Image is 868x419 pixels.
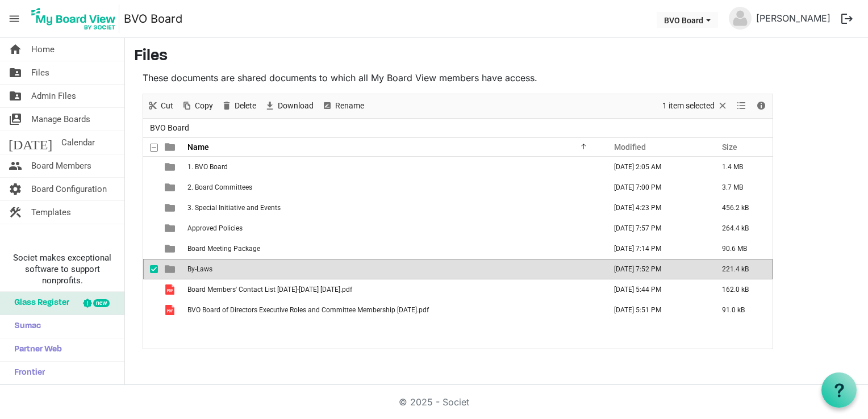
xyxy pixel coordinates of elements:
[134,47,859,66] h3: Files
[752,94,771,118] div: Details
[658,94,732,118] div: Clear selection
[9,201,22,224] span: construction
[735,99,748,113] button: View dropdownbutton
[318,94,368,118] div: Rename
[602,279,710,300] td: June 02, 2025 5:44 PM column header Modified
[158,177,184,198] td: is template cell column header type
[184,279,602,300] td: Board Members' Contact List 2025-2028 May 2025.pdf is template cell column header Name
[9,38,22,61] span: home
[334,99,365,113] span: Rename
[143,218,158,238] td: checkbox
[145,99,176,113] button: Cut
[9,108,22,131] span: switch_account
[219,99,258,113] button: Delete
[835,7,859,31] button: logout
[187,204,281,212] span: 3. Special Initiative and Events
[31,154,91,177] span: Board Members
[177,94,217,118] div: Copy
[187,306,429,314] span: BVO Board of Directors Executive Roles and Committee Membership [DATE].pdf
[277,99,315,113] span: Download
[5,252,119,286] span: Societ makes exceptional software to support nonprofits.
[184,300,602,320] td: BVO Board of Directors Executive Roles and Committee Membership May 2025.pdf is template cell col...
[143,279,158,300] td: checkbox
[187,163,228,171] span: 1. BVO Board
[9,61,22,84] span: folder_shared
[93,299,110,307] div: new
[31,38,55,61] span: Home
[614,143,646,152] span: Modified
[320,99,366,113] button: Rename
[31,201,71,224] span: Templates
[710,279,773,300] td: 162.0 kB is template cell column header Size
[9,338,62,361] span: Partner Web
[143,238,158,259] td: checkbox
[9,315,41,338] span: Sumac
[28,5,124,33] a: My Board View Logo
[124,7,182,30] a: BVO Board
[754,99,769,113] button: Details
[9,131,52,154] span: [DATE]
[31,85,76,107] span: Admin Files
[710,300,773,320] td: 91.0 kB is template cell column header Size
[9,85,22,107] span: folder_shared
[9,178,22,200] span: settings
[194,99,214,113] span: Copy
[184,238,602,259] td: Board Meeting Package is template cell column header Name
[184,198,602,218] td: 3. Special Initiative and Events is template cell column header Name
[602,238,710,259] td: September 12, 2025 7:14 PM column header Modified
[143,177,158,198] td: checkbox
[187,143,209,152] span: Name
[602,218,710,238] td: September 07, 2025 7:57 PM column header Modified
[602,177,710,198] td: September 12, 2025 7:00 PM column header Modified
[262,99,316,113] button: Download
[143,71,773,85] p: These documents are shared documents to which all My Board View members have access.
[399,396,469,408] a: © 2025 - Societ
[143,198,158,218] td: checkbox
[752,7,835,30] a: [PERSON_NAME]
[657,12,718,28] button: BVO Board dropdownbutton
[143,94,177,118] div: Cut
[160,99,174,113] span: Cut
[31,61,49,84] span: Files
[158,157,184,177] td: is template cell column header type
[31,178,107,200] span: Board Configuration
[710,238,773,259] td: 90.6 MB is template cell column header Size
[158,218,184,238] td: is template cell column header type
[710,218,773,238] td: 264.4 kB is template cell column header Size
[3,8,25,30] span: menu
[602,198,710,218] td: October 29, 2024 4:23 PM column header Modified
[180,99,215,113] button: Copy
[9,292,69,315] span: Glass Register
[158,259,184,279] td: is template cell column header type
[184,177,602,198] td: 2. Board Committees is template cell column header Name
[184,259,602,279] td: By-Laws is template cell column header Name
[217,94,260,118] div: Delete
[729,7,752,30] img: no-profile-picture.svg
[143,300,158,320] td: checkbox
[158,279,184,300] td: is template cell column header type
[661,99,716,113] span: 1 item selected
[732,94,752,118] div: View
[184,157,602,177] td: 1. BVO Board is template cell column header Name
[722,143,737,152] span: Size
[158,300,184,320] td: is template cell column header type
[184,218,602,238] td: Approved Policies is template cell column header Name
[31,108,90,131] span: Manage Boards
[9,154,22,177] span: people
[602,300,710,320] td: June 02, 2025 5:51 PM column header Modified
[710,157,773,177] td: 1.4 MB is template cell column header Size
[710,259,773,279] td: 221.4 kB is template cell column header Size
[187,265,212,273] span: By-Laws
[260,94,318,118] div: Download
[158,198,184,218] td: is template cell column header type
[143,259,158,279] td: checkbox
[28,5,119,33] img: My Board View Logo
[710,198,773,218] td: 456.2 kB is template cell column header Size
[602,259,710,279] td: September 07, 2025 7:52 PM column header Modified
[143,157,158,177] td: checkbox
[9,362,45,384] span: Frontier
[602,157,710,177] td: September 12, 2025 2:05 AM column header Modified
[187,286,352,294] span: Board Members' Contact List [DATE]-[DATE] [DATE].pdf
[187,183,252,191] span: 2. Board Committees
[61,131,95,154] span: Calendar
